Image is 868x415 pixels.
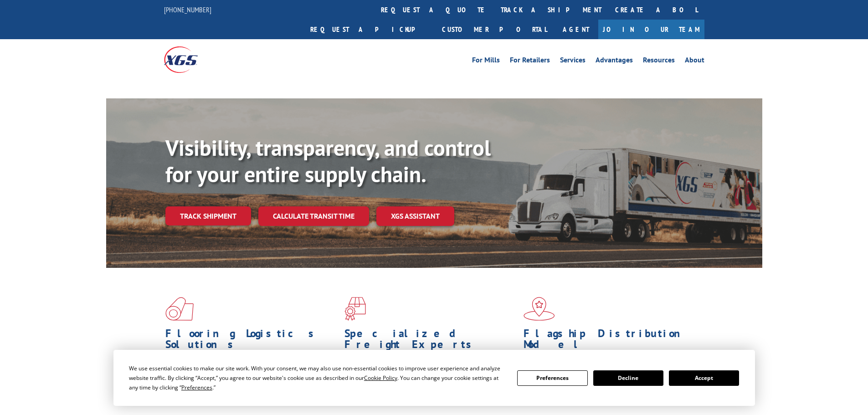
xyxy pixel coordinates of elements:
[524,328,696,354] h1: Flagship Distribution Model
[472,56,500,67] a: For Mills
[165,133,491,188] b: Visibility, transparency, and control for your entire supply chain.
[165,206,251,225] a: Track shipment
[181,384,212,391] span: Preferences
[113,350,755,406] div: Cookie Consent Prompt
[554,20,598,39] a: Agent
[303,20,435,39] a: Request a pickup
[593,370,663,386] button: Decline
[598,20,704,39] a: Join Our Team
[344,328,517,354] h1: Specialized Freight Experts
[669,370,739,386] button: Accept
[164,5,211,14] a: [PHONE_NUMBER]
[435,20,554,39] a: Customer Portal
[129,364,506,392] div: We use essential cookies to make our site work. With your consent, we may also use non-essential ...
[643,56,675,67] a: Resources
[524,297,555,321] img: xgs-icon-flagship-distribution-model-red
[364,374,397,382] span: Cookie Policy
[517,370,587,386] button: Preferences
[344,297,366,321] img: xgs-icon-focused-on-flooring-red
[376,206,454,226] a: XGS ASSISTANT
[685,56,704,67] a: About
[165,297,194,321] img: xgs-icon-total-supply-chain-intelligence-red
[165,328,338,354] h1: Flooring Logistics Solutions
[560,56,586,67] a: Services
[596,56,633,67] a: Advantages
[258,206,369,226] a: Calculate transit time
[510,56,550,67] a: For Retailers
